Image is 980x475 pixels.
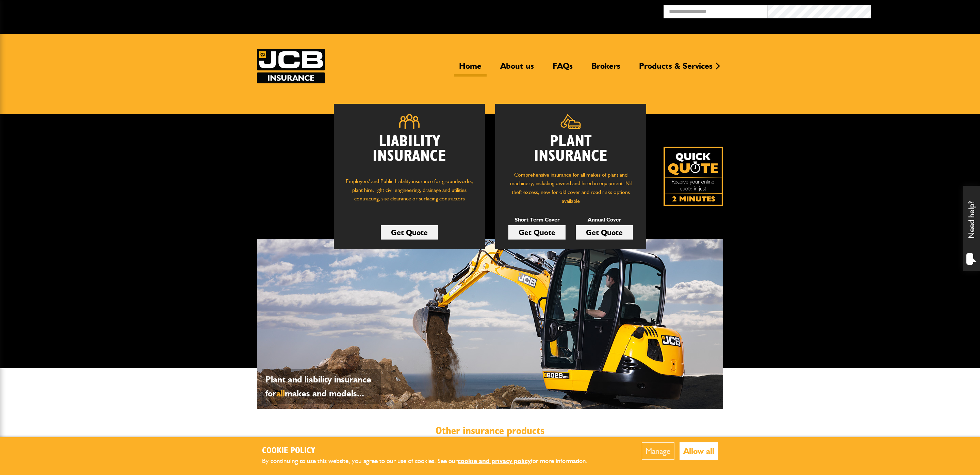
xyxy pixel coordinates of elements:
a: About us [495,61,539,77]
a: cookie and privacy policy [458,457,531,465]
p: Annual Cover [576,215,633,224]
a: Get Quote [576,225,633,240]
span: all [276,388,285,399]
h2: Other insurance products [262,424,718,437]
img: JCB Insurance Services logo [257,49,325,83]
a: Get Quote [508,225,566,240]
a: Products & Services [634,61,718,77]
h2: Plant Insurance [505,134,636,164]
a: Brokers [586,61,625,77]
a: FAQs [548,61,578,77]
p: Short Term Cover [508,215,566,224]
a: Get Quote [381,225,438,240]
p: Plant and liability insurance for makes and models... [265,373,378,400]
img: Quick Quote [664,147,723,206]
button: Manage [642,442,674,460]
a: Get your insurance quote isn just 2-minutes [664,147,723,206]
p: Comprehensive insurance for all makes of plant and machinery, including owned and hired in equipm... [505,170,636,205]
h2: Liability Insurance [344,134,475,170]
p: By continuing to use this website, you agree to our use of cookies. See our for more information. [262,456,599,466]
h2: Cookie Policy [262,446,599,456]
button: Allow all [680,442,718,460]
button: Broker Login [871,5,975,16]
a: Home [454,61,487,77]
a: JCB Insurance Services [257,49,325,83]
p: Employers' and Public Liability insurance for groundworks, plant hire, light civil engineering, d... [344,177,475,210]
div: Need help? [963,186,980,271]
